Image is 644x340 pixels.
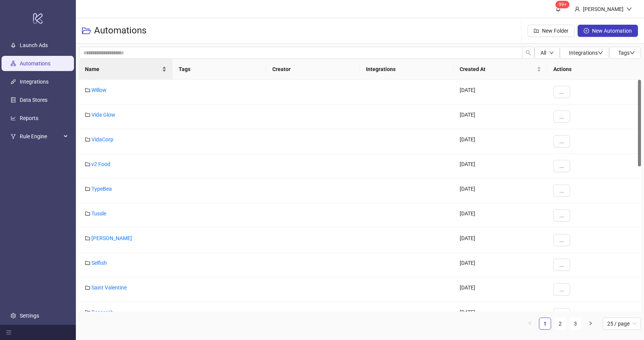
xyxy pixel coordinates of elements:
[553,185,570,197] button: ...
[20,97,47,103] a: Data Stores
[91,186,112,192] a: TypeBea
[91,309,113,315] a: Research
[553,283,570,296] button: ...
[580,5,627,13] div: [PERSON_NAME]
[20,60,50,66] a: Automations
[534,47,560,59] button: Alldown
[598,50,603,55] span: down
[454,228,547,253] div: [DATE]
[553,259,570,271] button: ...
[85,285,90,290] span: folder
[20,115,38,121] a: Reports
[547,59,641,80] th: Actions
[454,59,547,80] th: Created At
[584,28,589,33] span: plus-circle
[554,318,566,329] a: 2
[559,163,564,169] span: ...
[20,79,49,85] a: Integrations
[85,65,160,73] span: Name
[542,28,569,34] span: New Folder
[20,129,61,144] span: Rule Engine
[559,311,564,317] span: ...
[603,318,641,330] div: Page Size
[454,154,547,179] div: [DATE]
[454,80,547,104] div: [DATE]
[534,28,539,33] span: folder-add
[85,310,90,315] span: folder
[569,318,581,330] li: 3
[578,25,638,37] button: New Automation
[569,50,603,56] span: Integrations
[553,234,570,246] button: ...
[91,260,107,266] a: Selfish
[524,318,536,330] li: Previous Page
[559,89,564,95] span: ...
[559,286,564,293] span: ...
[539,318,551,330] li: 1
[556,6,561,11] span: bell
[85,161,90,167] span: folder
[528,321,532,326] span: left
[630,50,635,55] span: down
[592,28,632,34] span: New Automation
[20,42,48,48] a: Launch Ads
[627,6,632,12] span: down
[454,129,547,154] div: [DATE]
[526,50,531,55] span: search
[85,87,90,93] span: folder
[553,111,570,123] button: ...
[539,318,551,329] a: 1
[454,277,547,302] div: [DATE]
[554,318,566,330] li: 2
[91,112,115,118] a: Vida Glow
[618,50,635,56] span: Tags
[454,203,547,228] div: [DATE]
[85,137,90,142] span: folder
[454,302,547,327] div: [DATE]
[85,236,90,241] span: folder
[584,318,597,330] li: Next Page
[524,318,536,330] button: left
[91,136,113,142] a: VidaCorp
[588,321,593,326] span: right
[82,26,91,35] span: folder-open
[85,211,90,216] span: folder
[173,59,266,80] th: Tags
[91,210,106,217] a: Tussle
[553,209,570,221] button: ...
[607,318,636,329] span: 25 / page
[553,160,570,172] button: ...
[454,253,547,277] div: [DATE]
[91,285,127,291] a: Saint Valentine
[11,134,16,139] span: fork
[85,260,90,266] span: folder
[540,50,546,56] span: All
[85,186,90,191] span: folder
[266,59,360,80] th: Creator
[20,313,39,319] a: Settings
[454,179,547,203] div: [DATE]
[559,138,564,144] span: ...
[91,235,132,241] a: [PERSON_NAME]
[91,161,110,167] a: v2 Food
[559,262,564,268] span: ...
[560,47,609,59] button: Integrationsdown
[360,59,454,80] th: Integrations
[584,318,597,330] button: right
[549,51,554,55] span: down
[575,6,580,12] span: user
[528,25,575,37] button: New Folder
[79,59,173,80] th: Name
[570,318,581,329] a: 3
[553,86,570,98] button: ...
[556,1,570,8] sup: 1554
[553,135,570,147] button: ...
[559,212,564,218] span: ...
[553,308,570,320] button: ...
[559,114,564,120] span: ...
[85,112,90,117] span: folder
[91,87,107,93] a: Willow
[460,65,535,73] span: Created At
[454,104,547,129] div: [DATE]
[609,47,641,59] button: Tagsdown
